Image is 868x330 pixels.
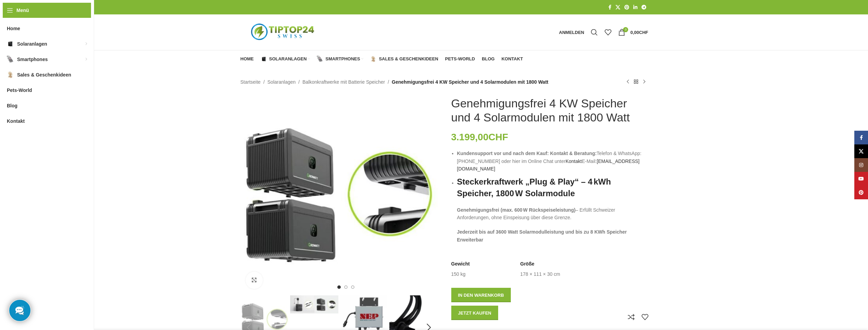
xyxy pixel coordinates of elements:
[261,52,310,66] a: Solaranlagen
[631,3,639,12] a: LinkedIn Social Link
[854,144,868,158] a: X Social Link
[451,261,648,278] table: Produktdetails
[451,96,648,125] h1: Genehmigungsfrei 4 KW Speicher und 4 Solarmodulen mit 1800 Watt
[451,288,511,302] button: In den Warenkorb
[640,78,648,86] a: Nächstes Produkt
[622,3,631,12] a: Pinterest Social Link
[240,96,438,294] div: 1 / 7
[317,56,323,62] img: Smartphones
[502,52,523,66] a: Kontakt
[325,56,360,62] span: Smartphones
[269,56,307,62] span: Solaranlagen
[623,27,628,32] span: 0
[7,40,14,47] img: Solaranlagen
[624,78,632,86] a: Vorheriges Produkt
[587,25,601,39] a: Suche
[7,84,32,96] span: Pets-World
[482,52,495,66] a: Blog
[550,151,597,156] strong: Kontakt & Beratung:
[241,52,254,66] a: Home
[17,69,71,81] span: Sales & Geschenkideen
[502,56,523,62] span: Kontakt
[302,78,385,86] a: Balkonkraftwerke mit Batterie Speicher
[457,206,648,222] p: – Erfüllt Schweizer Anforderungen, ohne Einspeisung über diese Grenze.
[457,207,576,213] strong: Genehmigungsfrei (max. 600 W Rückspeiseleistung)
[639,3,648,12] a: Telegram Social Link
[556,25,588,39] a: Anmelden
[289,295,339,314] div: 2 / 7
[268,78,296,86] a: Solaranlagen
[7,71,14,78] img: Sales & Geschenkideen
[613,3,622,12] a: X Social Link
[241,78,261,86] a: Startseite
[451,271,466,278] td: 150 kg
[520,261,534,268] span: Größe
[379,56,438,62] span: Sales & Geschenkideen
[606,3,613,12] a: Facebook Social Link
[489,132,508,142] span: CHF
[520,271,560,278] td: 178 × 111 × 30 cm
[17,53,48,66] span: Smartphones
[7,115,25,127] span: Kontakt
[854,172,868,186] a: YouTube Social Link
[337,285,341,289] li: Go to slide 1
[445,56,475,62] span: Pets-World
[559,30,584,35] span: Anmelden
[482,56,495,62] span: Blog
[615,25,651,39] a: 0 0,00CHF
[370,52,438,66] a: Sales & Geschenkideen
[7,22,20,35] span: Home
[457,158,640,172] a: [EMAIL_ADDRESS][DOMAIN_NAME]
[630,30,648,35] bdi: 0,00
[854,158,868,172] a: Instagram Social Link
[351,285,354,289] li: Go to slide 3
[7,99,17,112] span: Blog
[639,30,648,35] span: CHF
[854,131,868,144] a: Facebook Social Link
[241,96,438,294] img: Noah_Growatt_2000_2
[241,56,254,62] span: Home
[290,295,338,314] img: Genehmigungsfrei 4 KW Speicher und 4 Solarmodulen mit 1800 Watt – Bild 2
[457,151,549,156] strong: Kundensupport vor und nach dem Kauf:
[16,7,29,14] span: Menü
[457,176,648,199] h2: Steckerkraftwerk „Plug & Play“ – 4 kWh Speicher, 1800 W Solarmodule
[601,25,615,39] div: Meine Wunschliste
[344,285,348,289] li: Go to slide 2
[445,52,475,66] a: Pets-World
[566,158,582,164] a: Kontakt
[317,52,363,66] a: Smartphones
[451,132,508,142] bdi: 3.199,00
[370,56,376,62] img: Sales & Geschenkideen
[241,29,326,35] a: Logo der Website
[451,306,498,320] button: Jetzt kaufen
[7,56,14,63] img: Smartphones
[457,150,648,173] li: Telefon & WhatsApp: [PHONE_NUMBER] oder hier im Online Chat unter E-Mail:
[392,78,548,86] span: Genehmigungsfrei 4 KW Speicher und 4 Solarmodulen mit 1800 Watt
[457,229,627,242] b: Jederzeit bis auf 3600 Watt Solarmodulleistung und bis zu 8 KWh Speicher Erweiterbar
[854,186,868,199] a: Pinterest Social Link
[451,261,470,268] span: Gewicht
[237,52,527,66] div: Hauptnavigation
[241,78,548,86] nav: Breadcrumb
[17,38,47,50] span: Solaranlagen
[261,56,267,62] img: Solaranlagen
